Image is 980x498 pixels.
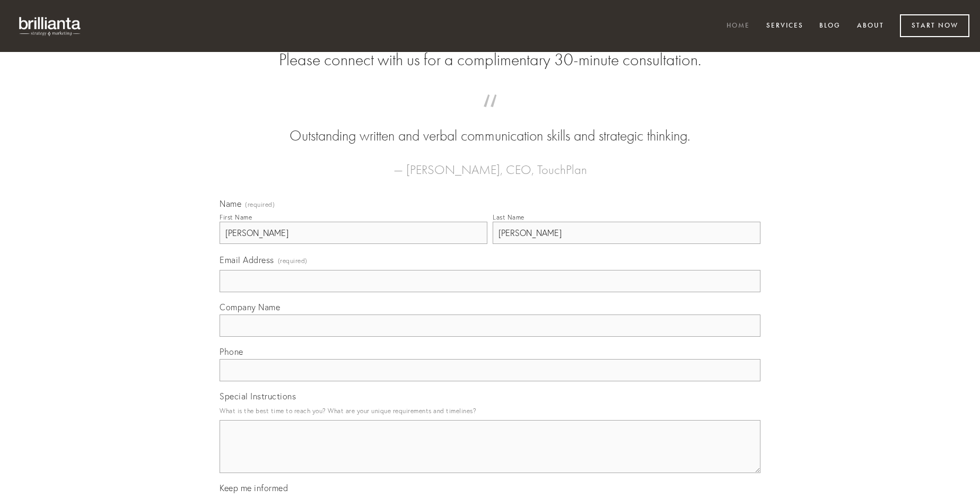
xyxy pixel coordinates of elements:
[11,11,90,41] img: brillianta - research, strategy, marketing
[220,483,288,493] span: Keep me informed
[220,391,296,401] span: Special Instructions
[237,105,743,126] span: “
[220,255,274,265] span: Email Address
[237,105,743,146] blockquote: Outstanding written and verbal communication skills and strategic thinking.
[720,18,757,35] a: Home
[278,254,308,268] span: (required)
[812,18,847,35] a: Blog
[220,213,252,221] div: First Name
[493,213,524,221] div: Last Name
[900,14,969,37] a: Start Now
[237,146,743,180] figcaption: — [PERSON_NAME], CEO, TouchPlan
[245,202,275,208] span: (required)
[759,18,810,35] a: Services
[220,50,760,70] h2: Please connect with us for a complimentary 30-minute consultation.
[220,346,243,357] span: Phone
[850,18,891,35] a: About
[220,198,241,209] span: Name
[220,302,280,312] span: Company Name
[220,404,760,418] p: What is the best time to reach you? What are your unique requirements and timelines?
